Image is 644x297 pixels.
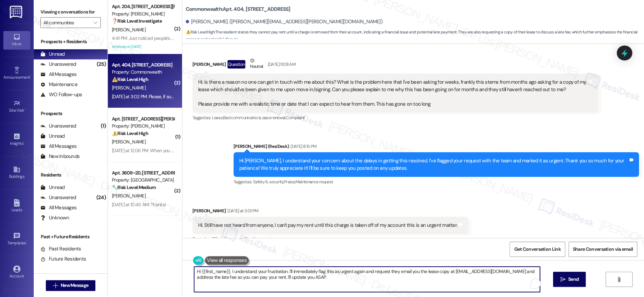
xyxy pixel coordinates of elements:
[3,31,30,49] a: Inbox
[245,236,273,242] span: Rent/payments
[3,131,30,149] a: Insights •
[112,147,451,154] div: [DATE] at 12:06 PM: When you try the misspelled name in the directory, it doesn't ring on my phon...
[93,20,97,25] i: 
[112,18,162,24] strong: ❓ Risk Level: Investigate
[10,6,24,18] img: ResiDesk Logo
[40,81,78,88] div: Maintenance
[295,179,333,185] span: Maintenance request
[198,222,457,229] div: Hi. Still have not heard from anyone, I can't pay my rent until this charge is taken off of my ac...
[192,113,598,123] div: Tagged as:
[30,74,31,79] span: •
[40,204,76,211] div: All Messages
[3,197,30,215] a: Leads
[510,242,565,257] button: Get Conversation Link
[112,130,148,136] strong: ⚠️ Risk Level: High
[112,193,146,199] span: [PERSON_NAME]
[112,201,166,208] div: [DATE] at 10:45 AM: Thanks!
[227,60,245,69] div: Question
[194,267,540,292] textarea: To enrich screen reader interactions, please activate Accessibility in Grammarly extension settings
[99,121,108,131] div: (1)
[40,255,86,263] div: Future Residents
[34,171,108,179] div: Residents
[112,85,146,91] span: [PERSON_NAME]
[24,107,25,112] span: •
[192,234,468,244] div: Tagged as:
[253,179,284,185] span: Safety & security ,
[249,57,264,71] div: Neutral
[40,143,76,150] div: All Messages
[186,6,290,13] b: Commonwealth: Apt. 404, [STREET_ADDRESS]
[112,61,174,69] div: Apt. 404, [STREET_ADDRESS]
[3,263,30,281] a: Account
[192,57,598,74] div: [PERSON_NAME]
[112,69,174,76] div: Property: Commonwealth
[95,192,108,203] div: (24)
[112,10,174,18] div: Property: [PERSON_NAME]
[212,236,245,242] span: Billing discrepancy ,
[40,133,65,140] div: Unread
[260,115,286,120] span: Lease renewal ,
[186,18,382,25] div: [PERSON_NAME]. ([PERSON_NAME][EMAIL_ADDRESS][PERSON_NAME][DOMAIN_NAME])
[112,177,174,184] div: Property: [GEOGRAPHIC_DATA]
[40,194,76,201] div: Unanswered
[40,7,101,17] label: Viewing conversations for
[198,79,587,108] div: Hi. Is there a reason no one can get in touch with me about this? What is the problem here that I...
[112,123,174,130] div: Property: [PERSON_NAME]
[616,277,621,282] i: 
[40,214,69,221] div: Unknown
[560,277,565,282] i: 
[112,115,174,123] div: Apt. [STREET_ADDRESS][PERSON_NAME]
[266,61,296,68] div: [DATE] 11:08 AM
[234,177,639,187] div: Tagged as:
[46,280,96,291] button: New Message
[112,76,148,82] strong: ⚠️ Risk Level: High
[284,179,295,185] span: Praise ,
[3,98,30,116] a: Site Visit •
[569,242,637,257] button: Share Conversation via email
[43,17,90,28] input: All communities
[3,230,30,248] a: Templates •
[40,71,76,78] div: All Messages
[40,245,81,252] div: Past Residents
[3,164,30,182] a: Buildings
[40,91,82,98] div: WO Follow-ups
[212,115,223,120] span: Lease ,
[53,283,58,288] i: 
[111,43,175,51] div: Archived on [DATE]
[40,184,65,191] div: Unread
[112,3,174,10] div: Apt. 204, [STREET_ADDRESS][PERSON_NAME]
[568,276,579,283] span: Send
[234,143,639,152] div: [PERSON_NAME] (ResiDesk)
[40,51,65,58] div: Unread
[34,233,108,240] div: Past + Future Residents
[289,143,316,150] div: [DATE] 8:15 PM
[112,139,146,145] span: [PERSON_NAME]
[573,246,633,253] span: Share Conversation via email
[34,110,108,117] div: Prospects
[40,123,76,130] div: Unanswered
[239,157,628,172] div: Hi [PERSON_NAME], I understand your concern about the delays in getting this resolved. I’ve flagg...
[23,140,24,145] span: •
[40,153,80,160] div: New Inbounds
[26,240,27,244] span: •
[186,29,644,43] span: : The resident states they cannot pay rent until a charge is removed from their account, indicati...
[112,184,156,190] strong: 🔧 Risk Level: Medium
[192,207,468,217] div: [PERSON_NAME]
[61,282,88,289] span: New Message
[553,272,586,287] button: Send
[112,169,174,177] div: Apt. 3609~2D, [STREET_ADDRESS]
[226,207,258,214] div: [DATE] at 3:01 PM
[112,27,146,33] span: [PERSON_NAME]
[40,61,76,68] div: Unanswered
[514,246,560,253] span: Get Conversation Link
[186,29,215,35] strong: ⚠️ Risk Level: High
[34,38,108,45] div: Prospects + Residents
[95,59,108,70] div: (25)
[223,115,260,120] span: Bad communication ,
[112,35,349,41] div: 4:41 PM: Just noticed people's gas van departed I assume problem resolved, worry gone and safe to...
[112,93,447,100] div: [DATE] at 3:02 PM: Please, if someone could please just email me, [EMAIL_ADDRESS][DOMAIN_NAME] a ...
[286,115,305,120] span: Complaint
